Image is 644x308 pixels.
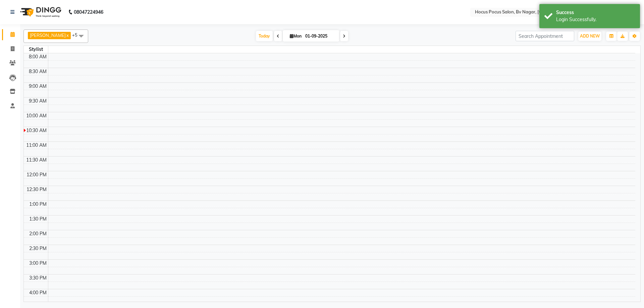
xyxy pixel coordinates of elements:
span: Today [256,31,273,41]
div: Success [556,9,635,16]
div: 2:00 PM [28,230,48,237]
div: 10:00 AM [25,112,48,119]
span: [PERSON_NAME] [30,33,66,38]
input: Search Appointment [516,31,574,41]
div: 8:00 AM [28,53,48,60]
div: 9:00 AM [28,83,48,90]
div: 8:30 AM [28,68,48,75]
a: x [66,33,69,38]
div: 3:30 PM [28,274,48,282]
div: Stylist [24,46,48,53]
div: 1:00 PM [28,201,48,208]
div: 11:30 AM [25,157,48,164]
span: +5 [72,32,83,38]
div: 12:30 PM [25,186,48,193]
div: 3:00 PM [28,260,48,267]
div: 4:00 PM [28,289,48,296]
div: Login Successfully. [556,16,635,23]
div: 2:30 PM [28,245,48,252]
img: logo [17,3,63,21]
div: 12:00 PM [25,171,48,178]
b: 08047224946 [74,3,103,21]
div: 9:30 AM [28,98,48,105]
button: ADD NEW [578,32,601,41]
div: 10:30 AM [25,127,48,134]
input: 2025-09-01 [303,31,337,41]
div: 11:00 AM [25,142,48,149]
div: 1:30 PM [28,215,48,223]
span: ADD NEW [580,34,600,39]
span: Mon [288,34,303,39]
